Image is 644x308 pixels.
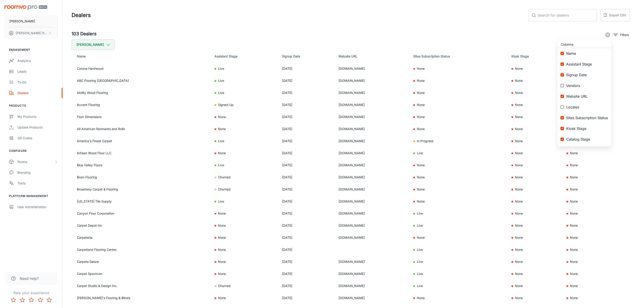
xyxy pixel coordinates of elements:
[561,42,608,47] span: Columns
[566,115,608,120] span: Sites Subscription Status
[566,51,608,56] span: Name
[566,94,608,99] span: Website URL
[566,83,608,88] span: Vendors
[566,137,608,142] span: Catalog Stage
[566,72,608,78] span: Signup Date
[566,61,608,67] span: Assistant Stage
[566,104,608,110] span: Locales
[566,126,608,131] span: Kiosk Stage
